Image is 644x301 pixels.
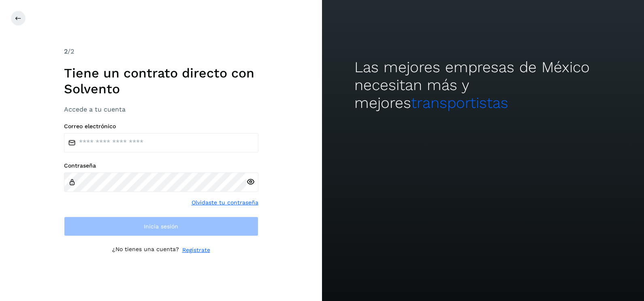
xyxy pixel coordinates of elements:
label: Contraseña [64,162,258,169]
p: ¿No tienes una cuenta? [112,246,179,254]
span: transportistas [411,94,508,112]
label: Correo electrónico [64,123,258,130]
span: 2 [64,47,68,55]
h3: Accede a tu cuenta [64,105,258,113]
h2: Las mejores empresas de México necesitan más y mejores [354,58,612,112]
button: Inicia sesión [64,217,258,236]
span: Inicia sesión [144,224,178,229]
div: /2 [64,47,258,56]
a: Regístrate [182,246,210,254]
a: Olvidaste tu contraseña [192,198,258,207]
h1: Tiene un contrato directo con Solvento [64,65,258,97]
